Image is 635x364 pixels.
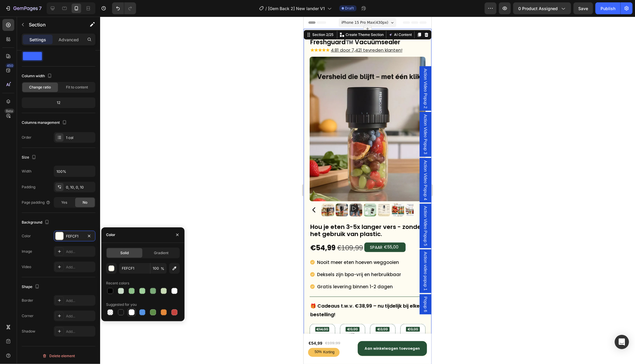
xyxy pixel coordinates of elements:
[22,264,31,270] div: Video
[66,135,94,140] div: 1 col
[23,99,94,107] div: 12
[22,249,32,254] div: Image
[161,266,164,271] span: %
[66,249,94,254] div: Add...
[66,314,94,319] div: Add...
[518,5,558,12] span: 0 product assigned
[39,5,42,12] p: 7
[22,135,31,140] div: Order
[120,250,129,256] span: Solid
[119,263,150,274] input: Eg: FFFFFF
[22,219,51,227] div: Background
[22,351,95,361] button: Delete element
[6,63,14,68] div: 450
[22,169,31,174] div: Width
[22,313,34,319] div: Corner
[22,200,51,205] div: Page padding
[22,298,33,303] div: Border
[112,2,136,14] div: Undo/Redo
[66,234,83,239] div: FEFCF1
[42,352,75,360] div: Delete element
[266,5,267,12] span: /
[4,109,14,113] div: Beta
[22,283,41,291] div: Shape
[22,329,35,334] div: Shadow
[66,85,88,90] span: Fit to content
[304,17,431,364] iframe: Design area
[106,281,129,286] div: Recent colors
[83,200,87,205] span: No
[66,298,94,303] div: Add...
[106,302,137,307] div: Suggested for you
[66,185,94,190] div: 0, 10, 0, 10
[29,37,46,43] p: Settings
[22,153,37,162] div: Size
[29,85,51,90] span: Change ratio
[601,5,615,12] div: Publish
[2,2,44,14] button: 7
[513,2,571,14] button: 0 product assigned
[54,166,95,177] input: Auto
[22,233,31,239] div: Color
[154,250,168,256] span: Gradient
[106,232,115,238] div: Color
[268,5,325,12] span: [Gem Back 2] New lander V1
[573,2,593,14] button: Save
[29,21,78,28] p: Section
[22,184,35,190] div: Padding
[66,265,94,270] div: Add...
[22,72,53,80] div: Column width
[595,2,620,14] button: Publish
[66,329,94,334] div: Add...
[22,119,68,127] div: Columns management
[579,6,588,11] span: Save
[345,6,354,11] span: Draft
[59,37,79,43] p: Advanced
[61,200,67,205] span: Yes
[615,335,629,349] div: Open Intercom Messenger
